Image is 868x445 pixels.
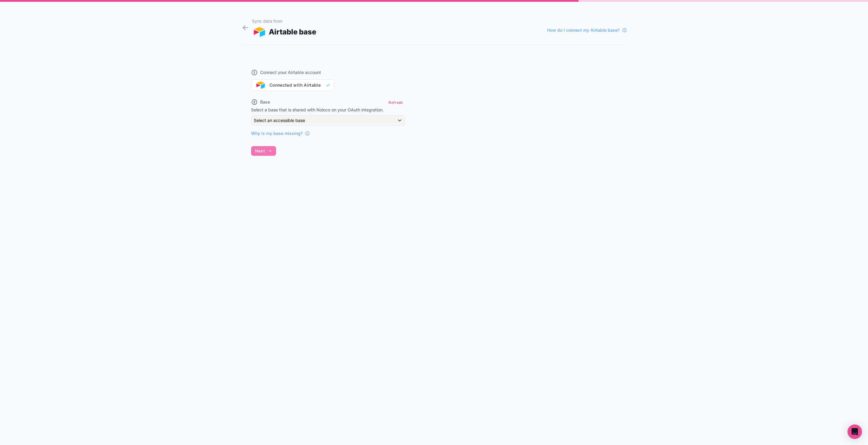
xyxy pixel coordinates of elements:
[252,27,316,37] div: Airtable base
[251,130,310,136] a: Why is my base missing?
[386,98,405,107] button: Refresh
[547,27,627,33] a: How do I connect my Airtable base?
[251,130,303,136] span: Why is my base missing?
[260,99,270,105] span: Base
[848,424,862,439] div: Open Intercom Messenger
[254,118,305,123] span: Select an accessible base
[547,27,620,33] span: How do I connect my Airtable base?
[251,107,405,113] p: Select a base that is shared with Noloco on your OAuth integration.
[252,27,267,37] img: AIRTABLE
[251,115,405,126] button: Select an accessible base
[252,18,316,24] h1: Sync data from
[260,69,321,75] span: Connect your Airtable account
